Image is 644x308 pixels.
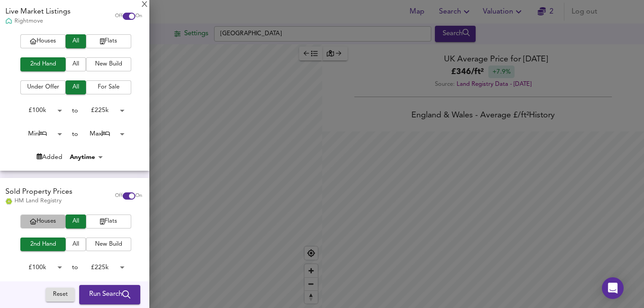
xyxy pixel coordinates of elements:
span: On [135,192,142,200]
button: All [66,80,86,94]
div: to [72,130,78,139]
span: New Build [91,59,127,70]
img: Land Registry [5,198,12,205]
button: Flats [86,215,131,229]
span: On [135,13,142,20]
span: Run Search [89,289,130,301]
div: Sold Property Prices [5,187,72,197]
div: Open Intercom Messenger [602,277,624,299]
span: New Build [91,239,127,250]
div: £225k [78,103,128,117]
span: Under Offer [25,82,61,93]
span: All [70,239,81,250]
span: All [70,216,81,227]
span: Flats [91,216,127,227]
button: New Build [86,238,131,252]
div: Rightmove [5,17,71,25]
button: New Build [86,57,131,71]
button: 2nd Hand [20,57,66,71]
span: For Sale [91,82,127,93]
div: Max [78,127,128,141]
span: Houses [25,216,61,227]
button: All [66,34,86,48]
span: Reset [50,290,70,300]
button: For Sale [86,80,131,94]
div: Live Market Listings [5,7,71,17]
div: HM Land Registry [5,197,72,205]
div: Anytime [67,153,106,162]
button: All [66,215,86,229]
button: Flats [86,34,131,48]
span: Houses [25,36,61,47]
button: Houses [20,34,66,48]
div: Min [15,127,65,141]
span: All [70,59,81,70]
span: Flats [91,36,127,47]
div: £100k [15,103,65,117]
span: All [70,82,81,93]
button: Run Search [79,285,140,304]
button: Reset [46,288,75,302]
span: 2nd Hand [25,59,61,70]
span: All [70,36,81,47]
button: Houses [20,215,66,229]
img: Rightmove [5,18,12,25]
div: Added [37,153,62,162]
div: £225k [78,261,128,275]
div: to [72,263,78,272]
span: Off [115,13,123,20]
button: Under Offer [20,80,66,94]
button: All [66,238,86,252]
div: to [72,106,78,115]
button: All [66,57,86,71]
button: 2nd Hand [20,238,66,252]
span: Off [115,192,123,200]
div: £100k [15,261,65,275]
span: 2nd Hand [25,239,61,250]
div: X [142,2,148,8]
